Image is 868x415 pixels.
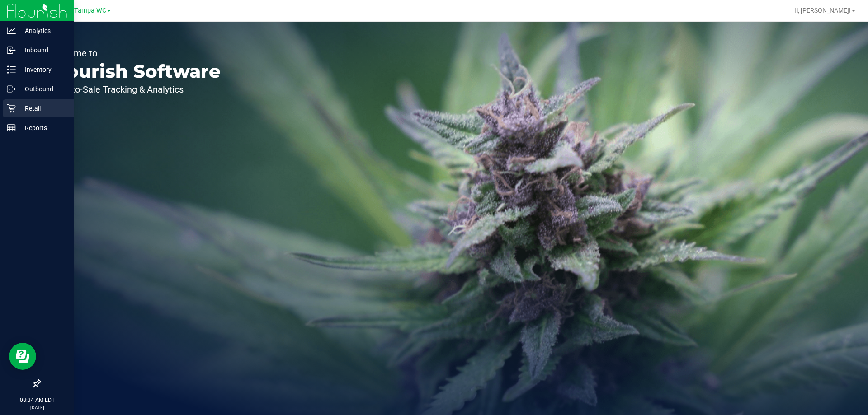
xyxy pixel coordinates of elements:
[7,65,16,74] inline-svg: Inventory
[16,45,70,56] p: Inbound
[7,104,16,113] inline-svg: Retail
[16,84,70,94] p: Outbound
[49,85,221,94] p: Seed-to-Sale Tracking & Analytics
[49,62,221,80] p: Flourish Software
[16,64,70,75] p: Inventory
[9,343,36,370] iframe: Resource center
[16,25,70,36] p: Analytics
[16,103,70,114] p: Retail
[49,49,221,58] p: Welcome to
[792,7,851,14] span: Hi, [PERSON_NAME]!
[7,123,16,132] inline-svg: Reports
[7,84,16,93] inline-svg: Outbound
[16,122,70,133] p: Reports
[7,26,16,35] inline-svg: Analytics
[4,404,70,411] p: [DATE]
[4,396,70,404] p: 08:34 AM EDT
[74,7,106,14] span: Tampa WC
[7,46,16,55] inline-svg: Inbound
